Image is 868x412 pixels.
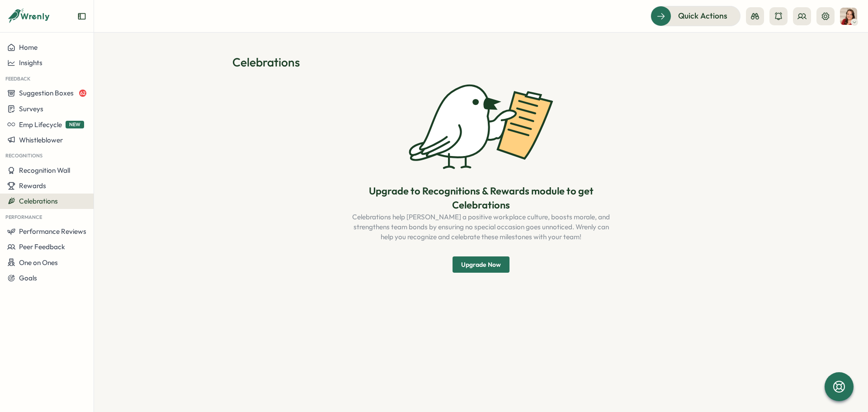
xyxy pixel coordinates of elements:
[19,136,63,144] span: Whistleblower
[19,166,70,175] span: Recognition Wall
[651,6,741,26] button: Quick Actions
[79,90,86,97] span: 62
[77,12,86,21] button: Expand sidebar
[19,89,74,97] span: Suggestion Boxes
[19,258,58,267] span: One on Ones
[453,256,509,273] button: Upgrade Now
[19,104,43,113] span: Surveys
[840,8,857,25] img: Sophie Ashbury
[19,227,86,236] span: Performance Reviews
[19,274,37,282] span: Goals
[66,121,84,128] span: NEW
[19,181,46,190] span: Rewards
[351,212,611,242] p: Celebrations help [PERSON_NAME] a positive workplace culture, boosts morale, and strengthens team...
[351,184,611,212] p: Upgrade to Recognitions & Rewards module to get Celebrations
[19,120,62,129] span: Emp Lifecycle
[19,43,38,52] span: Home
[461,257,501,272] span: Upgrade Now
[19,197,58,205] span: Celebrations
[678,10,727,22] span: Quick Actions
[19,242,65,251] span: Peer Feedback
[232,54,730,70] h1: Celebrations
[19,58,42,67] span: Insights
